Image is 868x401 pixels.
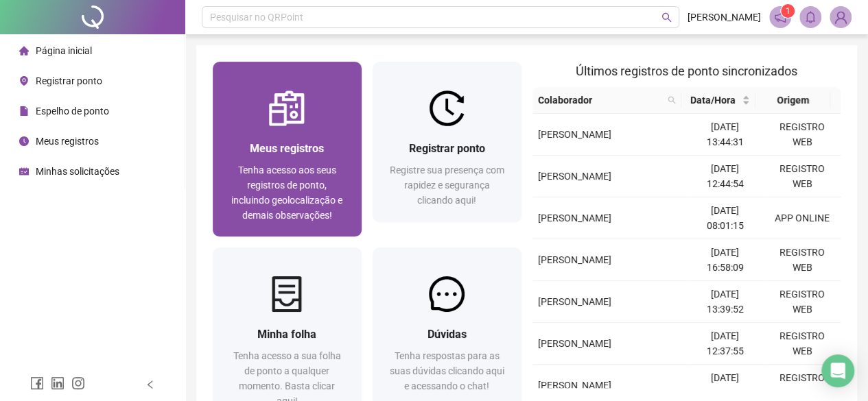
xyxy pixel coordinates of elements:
span: search [665,90,679,110]
a: Meus registrosTenha acesso aos seus registros de ponto, incluindo geolocalização e demais observa... [213,62,362,236]
span: clock-circle [19,136,29,146]
td: REGISTRO WEB [764,114,841,156]
th: Origem [755,87,830,114]
span: linkedin [51,376,64,390]
span: schedule [19,167,29,176]
td: [DATE] 16:58:09 [686,239,763,281]
span: [PERSON_NAME] [688,10,761,25]
span: Meus registros [36,136,99,147]
span: notification [774,11,786,23]
span: [PERSON_NAME] [538,171,611,182]
span: Registrar ponto [409,142,485,155]
span: home [19,46,29,56]
span: facebook [30,376,44,390]
sup: 1 [781,4,795,18]
span: 1 [786,6,790,16]
a: Registrar pontoRegistre sua presença com rapidez e segurança clicando aqui! [373,62,521,221]
span: Minhas solicitações [36,166,119,177]
td: [DATE] 12:37:55 [686,323,763,365]
span: Dúvidas [427,328,467,341]
span: [PERSON_NAME] [538,380,611,391]
span: Tenha acesso aos seus registros de ponto, incluindo geolocalização e demais observações! [231,165,342,221]
span: file [19,106,29,116]
span: [PERSON_NAME] [538,338,611,349]
img: 56000 [830,7,851,27]
th: Data/Hora [681,87,756,114]
span: search [661,12,672,23]
td: [DATE] 12:44:54 [686,156,763,197]
div: Open Intercom Messenger [821,354,854,387]
span: instagram [71,376,85,390]
td: REGISTRO WEB [764,156,841,197]
td: [DATE] 13:39:52 [686,281,763,323]
td: [DATE] 13:44:31 [686,114,763,156]
span: bell [804,11,817,23]
span: Minha folha [257,328,316,341]
td: REGISTRO WEB [764,281,841,323]
span: Meus registros [250,142,324,155]
span: environment [19,76,29,86]
span: [PERSON_NAME] [538,254,611,265]
td: REGISTRO WEB [764,239,841,281]
span: [PERSON_NAME] [538,212,611,223]
span: Registre sua presença com rapidez e segurança clicando aqui! [390,165,504,206]
span: left [145,380,155,389]
span: Registrar ponto [36,75,102,86]
span: [PERSON_NAME] [538,296,611,307]
span: Página inicial [36,45,92,56]
span: Espelho de ponto [36,106,109,117]
td: APP ONLINE [764,197,841,239]
span: search [668,96,676,104]
span: [PERSON_NAME] [538,129,611,140]
span: Tenha respostas para as suas dúvidas clicando aqui e acessando o chat! [390,350,504,391]
span: Data/Hora [687,93,740,108]
td: REGISTRO WEB [764,323,841,365]
span: Últimos registros de ponto sincronizados [576,64,797,78]
span: Colaborador [538,93,662,108]
td: [DATE] 08:01:15 [686,197,763,239]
